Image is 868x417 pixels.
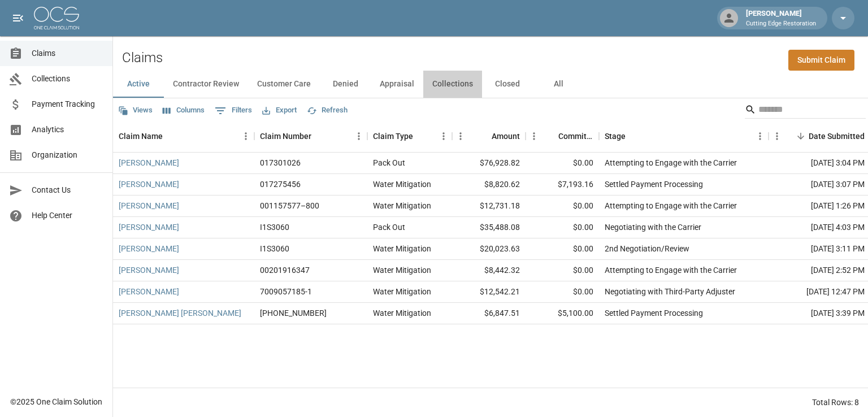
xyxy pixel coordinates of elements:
[526,153,599,174] div: $0.00
[32,47,103,59] span: Claims
[119,179,179,190] a: [PERSON_NAME]
[260,157,301,168] div: 017301026
[373,221,405,233] div: Pack Out
[605,179,703,190] div: Settled Payment Processing
[260,264,310,276] div: 00201916347
[32,184,103,196] span: Contact Us
[526,128,542,145] button: Menu
[542,128,558,144] button: Sort
[260,120,311,152] div: Claim Number
[367,120,452,152] div: Claim Type
[119,157,179,168] a: [PERSON_NAME]
[526,260,599,281] div: $0.00
[605,200,737,211] div: Attempting to Engage with the Carrier
[260,286,312,297] div: 7009057185-1
[533,71,584,98] button: All
[350,128,367,145] button: Menu
[7,7,29,29] button: open drawer
[260,179,301,190] div: 017275456
[113,71,164,98] button: Active
[809,120,865,152] div: Date Submitted
[115,102,155,119] button: Views
[745,101,866,121] div: Search
[452,260,526,281] div: $8,442.32
[34,7,79,29] img: ocs-logo-white-transparent.png
[373,179,431,190] div: Water Mitigation
[164,71,248,98] button: Contractor Review
[482,71,533,98] button: Closed
[605,307,703,319] div: Settled Payment Processing
[113,120,254,152] div: Claim Name
[260,200,319,211] div: 001157577–800
[746,19,816,29] p: Cutting Edge Restoration
[599,120,769,152] div: Stage
[373,286,431,297] div: Water Mitigation
[769,128,785,145] button: Menu
[260,243,289,254] div: I1S3060
[605,157,737,168] div: Attempting to Engage with the Carrier
[248,71,320,98] button: Customer Care
[526,196,599,217] div: $0.00
[752,128,769,145] button: Menu
[32,98,103,110] span: Payment Tracking
[113,71,868,98] div: dynamic tabs
[526,238,599,260] div: $0.00
[373,157,405,168] div: Pack Out
[626,128,641,144] button: Sort
[605,120,626,152] div: Stage
[119,200,179,211] a: [PERSON_NAME]
[10,396,102,407] div: © 2025 One Claim Solution
[413,128,429,144] button: Sort
[237,128,254,145] button: Menu
[259,102,300,119] button: Export
[452,217,526,238] div: $35,488.08
[605,243,689,254] div: 2nd Negotiation/Review
[526,281,599,303] div: $0.00
[373,200,431,211] div: Water Mitigation
[254,120,367,152] div: Claim Number
[373,120,413,152] div: Claim Type
[793,128,809,144] button: Sort
[32,149,103,161] span: Organization
[373,243,431,254] div: Water Mitigation
[260,221,289,233] div: I1S3060
[526,303,599,324] div: $5,100.00
[526,120,599,152] div: Committed Amount
[452,120,526,152] div: Amount
[371,71,423,98] button: Appraisal
[558,120,593,152] div: Committed Amount
[605,286,735,297] div: Negotiating with Third-Party Adjuster
[605,264,737,276] div: Attempting to Engage with the Carrier
[32,210,103,221] span: Help Center
[476,128,492,144] button: Sort
[32,124,103,136] span: Analytics
[122,50,163,66] h2: Claims
[373,264,431,276] div: Water Mitigation
[320,71,371,98] button: Denied
[373,307,431,319] div: Water Mitigation
[526,217,599,238] div: $0.00
[452,153,526,174] div: $76,928.82
[452,128,469,145] button: Menu
[452,303,526,324] div: $6,847.51
[119,307,241,319] a: [PERSON_NAME] [PERSON_NAME]
[492,120,520,152] div: Amount
[526,174,599,196] div: $7,193.16
[304,102,350,119] button: Refresh
[119,221,179,233] a: [PERSON_NAME]
[260,307,327,319] div: 2025-592-896351
[119,120,163,152] div: Claim Name
[605,221,701,233] div: Negotiating with the Carrier
[741,8,821,28] div: [PERSON_NAME]
[212,102,255,120] button: Show filters
[311,128,327,144] button: Sort
[119,243,179,254] a: [PERSON_NAME]
[452,281,526,303] div: $12,542.21
[435,128,452,145] button: Menu
[452,196,526,217] div: $12,731.18
[119,286,179,297] a: [PERSON_NAME]
[32,73,103,85] span: Collections
[423,71,482,98] button: Collections
[452,238,526,260] div: $20,023.63
[452,174,526,196] div: $8,820.62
